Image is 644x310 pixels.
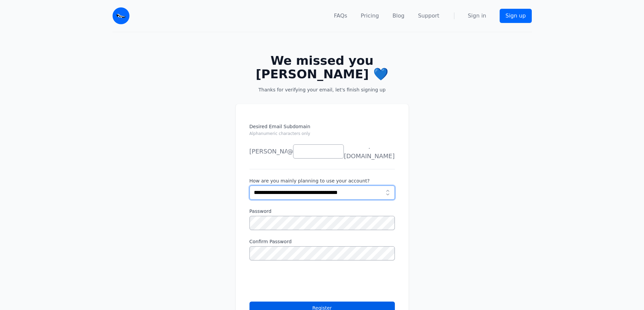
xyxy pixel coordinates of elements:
p: Thanks for verifying your email, let's finish signing up [246,86,398,93]
label: Confirm Password [249,238,395,245]
span: .[DOMAIN_NAME] [344,142,395,161]
li: [PERSON_NAME] [249,145,287,158]
label: Password [249,208,395,215]
img: Email Monster [113,7,129,24]
a: Support [418,12,439,20]
a: Sign in [468,12,486,20]
small: Alphanumeric characters only [249,131,310,136]
h2: We missed you [PERSON_NAME] 💙 [246,54,398,81]
label: Desired Email Subdomain [249,123,395,141]
a: Sign up [500,9,531,23]
span: @ [287,147,293,156]
a: FAQs [334,12,347,20]
label: How are you mainly planning to use your account? [249,177,395,184]
iframe: reCAPTCHA [249,269,352,295]
a: Pricing [361,12,379,20]
a: Blog [392,12,404,20]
